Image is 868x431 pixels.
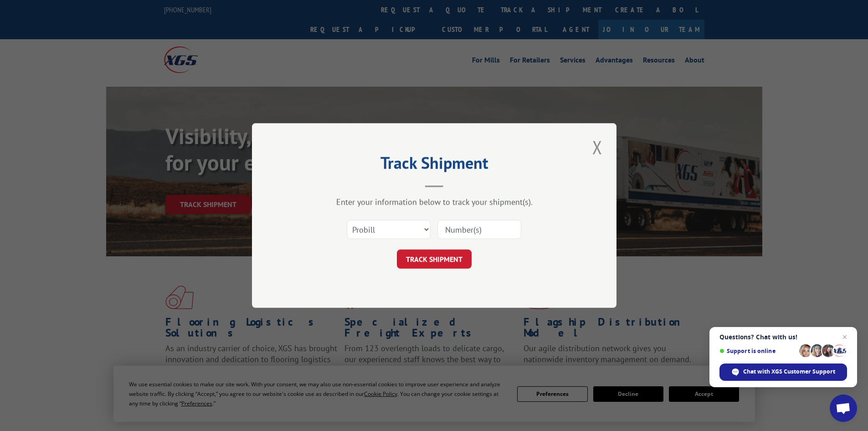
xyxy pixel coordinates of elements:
[719,363,847,381] span: Chat with XGS Customer Support
[298,156,571,174] h2: Track Shipment
[830,395,857,422] a: Open chat
[719,348,796,354] span: Support is online
[719,333,847,341] span: Questions? Chat with us!
[590,135,605,160] button: Close modal
[298,197,571,207] div: Enter your information below to track your shipment(s).
[437,220,521,239] input: Number(s)
[397,249,472,269] button: TRACK SHIPMENT
[743,368,835,376] span: Chat with XGS Customer Support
